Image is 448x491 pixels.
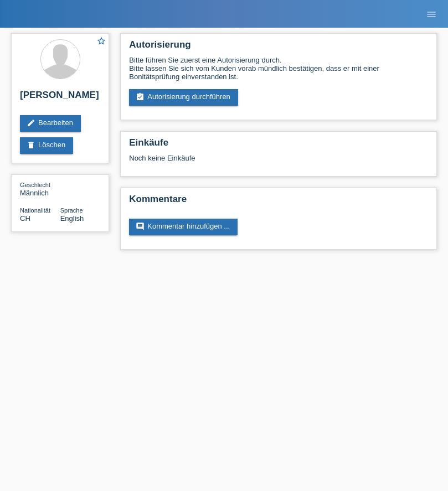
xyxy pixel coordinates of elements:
a: menu [420,11,442,17]
a: assignment_turned_inAutorisierung durchführen [129,89,238,106]
h2: Autorisierung [129,39,428,56]
span: English [60,214,84,223]
span: Geschlecht [20,182,50,188]
div: Bitte führen Sie zuerst eine Autorisierung durch. Bitte lassen Sie sich vom Kunden vorab mündlich... [129,56,428,81]
span: Nationalität [20,207,50,214]
i: comment [136,222,145,231]
h2: [PERSON_NAME] [20,90,100,106]
i: delete [27,141,35,149]
i: star_border [96,36,106,46]
div: Männlich [20,180,60,197]
div: Noch keine Einkäufe [129,154,428,170]
h2: Einkäufe [129,137,428,154]
i: edit [27,118,35,127]
i: menu [426,9,437,20]
i: assignment_turned_in [136,92,145,101]
a: deleteLöschen [20,137,73,154]
a: editBearbeiten [20,115,81,132]
span: Sprache [60,207,83,214]
span: Schweiz [20,214,30,223]
a: commentKommentar hinzufügen ... [129,219,238,235]
h2: Kommentare [129,194,428,210]
a: star_border [96,36,106,48]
